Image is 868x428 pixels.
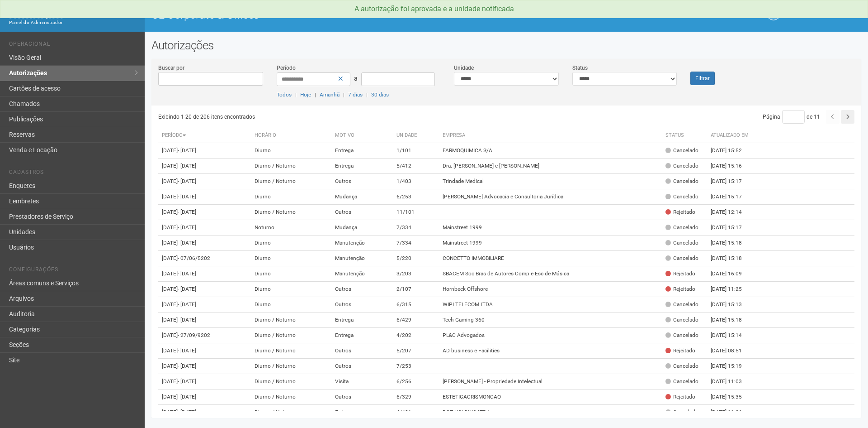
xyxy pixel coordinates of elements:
[393,159,439,174] td: 5/412
[707,128,757,143] th: Atualizado em
[158,266,251,282] td: [DATE]
[158,220,251,236] td: [DATE]
[439,220,662,236] td: Mainstreet 1999
[331,359,393,374] td: Outros
[331,174,393,189] td: Outros
[393,313,439,328] td: 6/429
[251,189,331,205] td: Diurno
[315,91,316,98] span: |
[707,359,757,374] td: [DATE] 15:19
[665,378,698,385] div: Cancelado
[251,251,331,266] td: Diurno
[178,270,196,277] span: - [DATE]
[331,189,393,205] td: Mudança
[151,9,500,21] h1: O2 Corporate & Offices
[251,405,331,420] td: Diurno / Noturno
[9,19,138,27] div: Painel do Administrador
[251,266,331,282] td: Diurno
[665,162,698,170] div: Cancelado
[331,143,393,159] td: Entrega
[454,64,474,72] label: Unidade
[178,394,196,400] span: - [DATE]
[331,328,393,343] td: Entrega
[331,374,393,390] td: Visita
[251,220,331,236] td: Noturno
[393,282,439,297] td: 2/107
[707,390,757,405] td: [DATE] 15:35
[251,328,331,343] td: Diurno / Noturno
[665,270,695,278] div: Rejeitado
[158,297,251,313] td: [DATE]
[331,220,393,236] td: Mudança
[251,128,331,143] th: Horário
[178,317,196,323] span: - [DATE]
[665,208,695,216] div: Rejeitado
[158,143,251,159] td: [DATE]
[439,159,662,174] td: Dra. [PERSON_NAME] e [PERSON_NAME]
[251,359,331,374] td: Diurno / Noturno
[331,128,393,143] th: Motivo
[158,359,251,374] td: [DATE]
[439,343,662,359] td: AD business e Facilities
[251,374,331,390] td: Diurno / Noturno
[178,286,196,292] span: - [DATE]
[393,297,439,313] td: 6/315
[158,159,251,174] td: [DATE]
[393,405,439,420] td: 4/401
[178,332,210,338] span: - 27/09/9202
[393,143,439,159] td: 1/101
[665,393,695,401] div: Rejeitado
[371,91,389,98] a: 30 dias
[331,405,393,420] td: Entrega
[707,343,757,359] td: [DATE] 08:51
[178,147,196,154] span: - [DATE]
[331,251,393,266] td: Manutenção
[331,236,393,251] td: Manutenção
[707,236,757,251] td: [DATE] 15:18
[251,282,331,297] td: Diurno
[331,159,393,174] td: Entrega
[158,282,251,297] td: [DATE]
[707,189,757,205] td: [DATE] 15:17
[707,220,757,236] td: [DATE] 15:17
[707,282,757,297] td: [DATE] 11:25
[178,240,196,246] span: - [DATE]
[707,174,757,189] td: [DATE] 15:17
[158,374,251,390] td: [DATE]
[665,347,695,355] div: Rejeitado
[707,405,757,420] td: [DATE] 11:26
[178,363,196,369] span: - [DATE]
[393,374,439,390] td: 6/256
[393,390,439,405] td: 6/329
[9,41,138,50] li: Operacional
[393,251,439,266] td: 5/220
[665,255,698,262] div: Cancelado
[707,266,757,282] td: [DATE] 16:09
[665,147,698,154] div: Cancelado
[251,390,331,405] td: Diurno / Noturno
[690,72,715,85] button: Filtrar
[158,313,251,328] td: [DATE]
[665,285,695,293] div: Rejeitado
[393,266,439,282] td: 3/203
[9,266,138,276] li: Configurações
[439,328,662,343] td: PL&C Advogados
[707,143,757,159] td: [DATE] 15:52
[707,297,757,313] td: [DATE] 15:13
[439,189,662,205] td: [PERSON_NAME] Advocacia e Consultoria Jurídica
[178,378,196,385] span: - [DATE]
[707,251,757,266] td: [DATE] 15:18
[393,236,439,251] td: 7/334
[331,343,393,359] td: Outros
[158,405,251,420] td: [DATE]
[251,159,331,174] td: Diurno / Noturno
[178,193,196,200] span: - [DATE]
[331,205,393,220] td: Outros
[158,343,251,359] td: [DATE]
[251,143,331,159] td: Diurno
[665,301,698,308] div: Cancelado
[439,313,662,328] td: Tech Gaming 360
[393,328,439,343] td: 4/202
[343,91,344,98] span: |
[178,163,196,169] span: - [DATE]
